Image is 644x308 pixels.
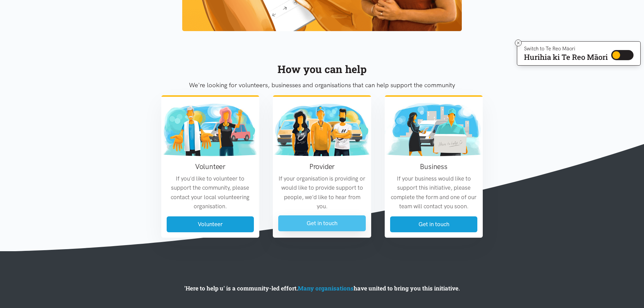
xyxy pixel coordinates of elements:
a: Volunteer [167,216,254,232]
p: Hurihia ki Te Reo Māori [524,54,608,60]
p: 'Here to help u' is a community-led effort. have united to bring you this initiative. [114,284,530,293]
h3: Provider [278,162,366,171]
h3: Volunteer [167,162,254,171]
h3: Business [390,162,478,171]
p: If your organisation is providing or would like to provide support to people, we'd like to hear f... [278,174,366,211]
p: If your business would like to support this initiative, please complete the form and one of our t... [390,174,478,211]
p: Switch to Te Reo Māori [524,47,608,51]
a: Get in touch [278,215,366,231]
p: If you'd like to volunteer to support the community, please contact your local volunteering organ... [167,174,254,211]
div: How you can help [161,61,483,77]
a: Many organisations [298,284,354,292]
a: Get in touch [390,216,478,232]
p: We're looking for volunteers, businesses and organisations that can help support the community [161,80,483,90]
